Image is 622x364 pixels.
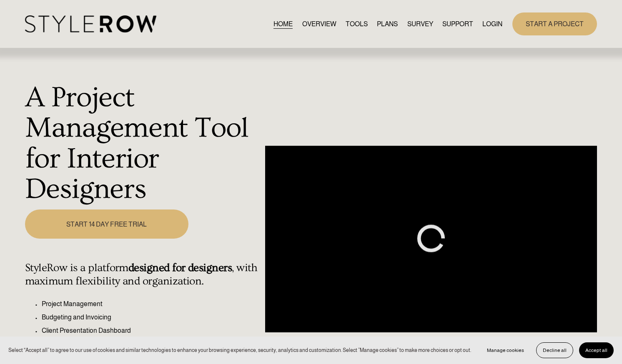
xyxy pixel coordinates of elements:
[302,18,336,30] a: OVERVIEW
[25,15,156,32] img: StyleRow
[536,342,573,358] button: Decline all
[25,262,261,288] h4: StyleRow is a platform , with maximum flexibility and organization.
[482,18,502,30] a: LOGIN
[128,262,232,274] strong: designed for designers
[442,19,473,29] span: SUPPORT
[346,18,368,30] a: TOOLS
[543,347,567,353] span: Decline all
[42,299,261,309] p: Project Management
[42,326,261,336] p: Client Presentation Dashboard
[273,18,293,30] a: HOME
[487,347,524,353] span: Manage cookies
[42,312,261,322] p: Budgeting and Invoicing
[512,12,597,35] a: START A PROJECT
[585,347,607,353] span: Accept all
[377,18,398,30] a: PLANS
[442,18,473,30] a: folder dropdown
[8,347,471,354] p: Select “Accept all” to agree to our use of cookies and similar technologies to enhance your brows...
[481,342,530,358] button: Manage cookies
[407,18,433,30] a: SURVEY
[579,342,614,358] button: Accept all
[25,82,261,205] h1: A Project Management Tool for Interior Designers
[25,209,189,239] a: START 14 DAY FREE TRIAL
